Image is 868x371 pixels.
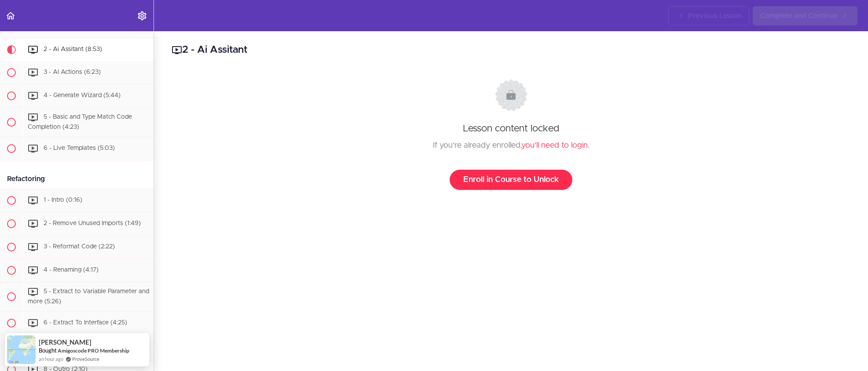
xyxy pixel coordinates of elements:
a: ProveSource [72,355,99,363]
a: Amigoscode PRO Membership [58,347,129,354]
span: Bought [39,347,57,354]
a: Previous Lesson [668,6,749,25]
span: 5 - Extract to Variable Parameter and more (5:26) [28,288,149,305]
span: Previous Lesson [688,11,742,21]
a: Enroll in Course to Unlock [450,170,572,190]
span: [PERSON_NAME] [39,338,92,346]
img: provesource social proof notification image [7,335,36,364]
svg: Settings Menu [137,11,147,21]
span: 4 - Renaming (4:17) [44,267,99,273]
a: Complete and Continue [753,6,857,25]
span: 4 - Generate Wizard (5:44) [44,93,121,99]
span: an hour ago [39,355,63,363]
div: Lesson content locked [180,79,842,190]
span: 1 - Intro (0:16) [44,197,82,203]
div: If you're already enrolled, . [180,139,842,152]
h2: 2 - Ai Assitant [172,43,850,58]
svg: Back to course curriculum [5,11,16,21]
span: Complete and Continue [760,11,838,21]
span: 2 - Remove Unused Imports (1:49) [44,220,141,226]
a: you'll need to login [521,142,588,149]
span: 6 - Extract To Interface (4:25) [44,320,127,326]
span: 3 - Reformat Code (2:22) [44,244,115,250]
span: 2 - Ai Assitant (8:53) [44,47,102,53]
span: 5 - Basic and Type Match Code Completion (4:23) [28,114,132,131]
span: 3 - AI Actions (6:23) [44,69,101,76]
span: 6 - Live Templates (5:03) [44,145,115,151]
